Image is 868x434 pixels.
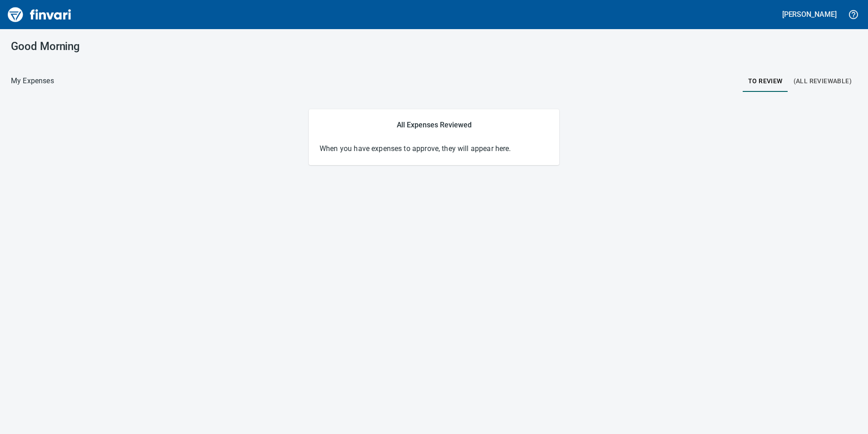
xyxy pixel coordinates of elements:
[11,76,54,86] nav: breadcrumb
[320,143,548,154] p: When you have expenses to approve, they will appear here.
[5,4,74,25] img: Finvari
[794,76,852,87] span: (All Reviewable)
[782,10,837,19] h5: [PERSON_NAME]
[320,120,548,130] h5: All Expenses Reviewed
[11,40,278,53] h3: Good Morning
[748,76,783,87] span: To Review
[780,7,839,21] button: [PERSON_NAME]
[11,76,54,86] p: My Expenses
